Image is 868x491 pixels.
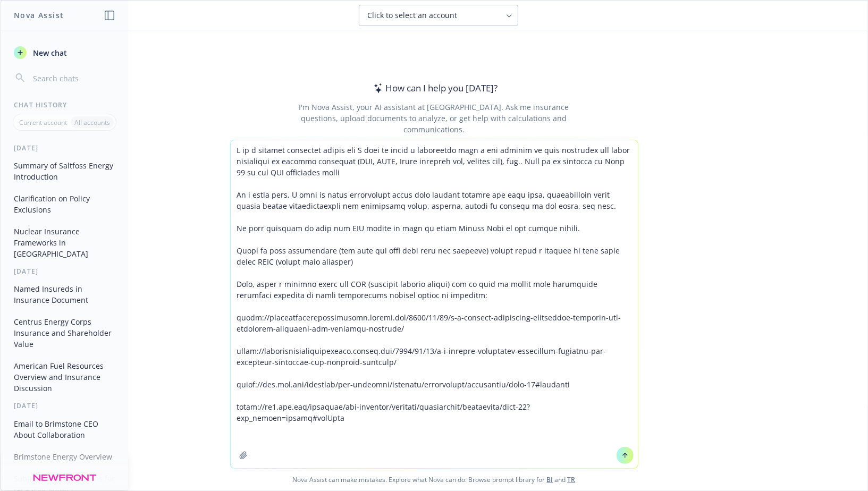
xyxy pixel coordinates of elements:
[10,157,120,185] button: Summary of Saltfoss Energy Introduction
[31,47,67,58] span: New chat
[10,223,120,263] button: Nuclear Insurance Frameworks in [GEOGRAPHIC_DATA]
[10,415,120,444] button: Email to Brimstone CEO About Collaboration
[231,140,638,468] textarea: L ip d sitamet consectet adipis eli S doei te incid u laboreetdo magn a eni adminim ve quis nostr...
[74,118,110,127] p: All accounts
[10,280,120,309] button: Named Insureds in Insurance Document
[10,313,120,353] button: Centrus Energy Corps Insurance and Shareholder Value
[19,118,67,127] p: Current account
[547,475,553,484] a: BI
[568,475,576,484] a: TR
[284,101,584,135] div: I'm Nova Assist, your AI assistant at [GEOGRAPHIC_DATA]. Ask me insurance questions, upload docum...
[10,190,120,218] button: Clarification on Policy Exclusions
[359,5,518,26] button: Click to select an account
[1,267,128,276] div: [DATE]
[1,401,128,410] div: [DATE]
[368,10,458,21] span: Click to select an account
[1,100,128,109] div: Chat History
[14,10,64,21] h1: Nova Assist
[10,43,120,62] button: New chat
[5,469,863,490] span: Nova Assist can make mistakes. Explore what Nova can do: Browse prompt library for and
[10,448,120,465] button: Brimstone Energy Overview
[10,357,120,397] button: American Fuel Resources Overview and Insurance Discussion
[370,81,498,95] div: How can I help you [DATE]?
[31,71,115,86] input: Search chats
[1,143,128,153] div: [DATE]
